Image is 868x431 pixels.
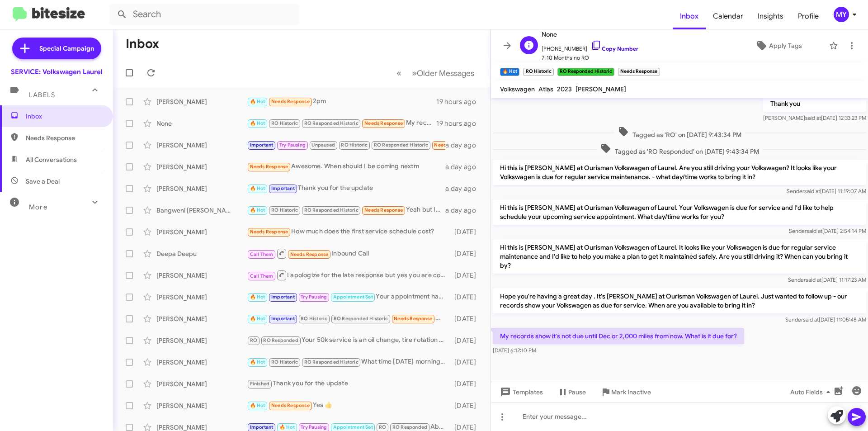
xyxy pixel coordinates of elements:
div: SERVICE: Volkswagen Laurel [11,67,103,76]
div: None [156,119,247,128]
span: Needs Response [250,229,288,235]
span: Sender [DATE] 11:05:48 AM [785,316,866,323]
span: 2023 [557,85,572,93]
span: Tagged as 'RO' on [DATE] 9:43:34 PM [614,126,745,139]
span: All Conversations [26,155,77,164]
div: I apologize for the late response but yes you are correct. 1 year or 10k miles which ever comes f... [247,270,450,281]
p: Hi this is [PERSON_NAME] at Ourisman Volkswagen of Laurel. Are you still driving your Volkswagen?... [493,160,866,185]
span: [PERSON_NAME] [576,85,626,93]
a: Calendar [706,3,750,29]
span: Important [271,185,295,191]
span: Pause [568,384,586,400]
div: [PERSON_NAME] [156,293,247,302]
div: Ok should be done early December per the sticker [247,140,445,150]
span: Try Pausing [279,142,306,148]
input: Search [109,4,299,25]
span: Appointment Set [333,294,373,300]
div: 19 hours ago [436,97,483,106]
span: Older Messages [417,68,474,78]
div: Your 50k service is an oil change, tire rotation and a brake fluid flush. We can fit you in for [... [247,335,450,346]
span: RO Responded Historic [374,142,428,148]
span: Save a Deal [26,177,60,186]
div: [PERSON_NAME] [156,314,247,323]
div: a day ago [445,206,483,215]
span: 🔥 Hot [279,424,295,430]
span: RO [379,424,386,430]
span: Needs Response [250,164,288,170]
span: said at [804,188,820,194]
div: My records show it's not due until Dec or 2,000 miles from now. What is it due for? [247,118,436,128]
div: a day ago [445,162,483,171]
span: Needs Response [364,120,403,126]
button: Mark Inactive [593,384,658,400]
span: Sender [DATE] 11:17:23 AM [788,276,866,283]
div: [DATE] [450,379,483,388]
span: RO Historic [341,142,368,148]
a: Profile [791,3,826,29]
span: Needs Response [271,403,310,408]
a: Copy Number [591,45,638,52]
span: Call Them [250,273,274,279]
span: said at [803,316,819,323]
div: [PERSON_NAME] [156,379,247,388]
div: [DATE] [450,336,483,345]
span: Volkswagen [500,85,535,93]
span: 🔥 Hot [250,294,265,300]
span: 🔥 Hot [250,99,265,104]
div: Bangweni [PERSON_NAME] [156,206,247,215]
div: How much does the first service schedule cost? [247,227,450,237]
small: RO Responded Historic [557,68,614,76]
div: [DATE] [450,358,483,367]
span: 🔥 Hot [250,359,265,365]
span: Inbox [26,112,103,121]
span: said at [807,227,822,234]
span: Mark Inactive [611,384,651,400]
span: Try Pausing [301,294,327,300]
p: Hope you're having a great day . It's [PERSON_NAME] at Ourisman Volkswagen of Laurel. Just wanted... [493,288,866,313]
div: [PERSON_NAME] [156,227,247,237]
span: None [542,29,638,40]
span: RO Responded Historic [304,207,359,213]
span: Call Them [250,251,274,257]
div: Your appointment has been set for [DATE] 8:30 am! Thank you [247,292,450,302]
a: Inbox [673,3,706,29]
div: [DATE] [450,401,483,410]
button: Apply Tags [732,38,825,54]
span: Important [250,142,274,148]
div: [DATE] [450,293,483,302]
button: Auto Fields [783,384,841,400]
a: Special Campaign [12,38,101,59]
span: [PHONE_NUMBER] [542,40,638,53]
span: RO Historic [271,359,298,365]
span: said at [806,276,821,283]
span: Auto Fields [790,384,834,400]
span: Important [271,316,295,322]
a: Insights [750,3,791,29]
div: Awesome. When should I be coming nextm [247,161,445,172]
div: a day ago [445,141,483,150]
span: Important [271,294,295,300]
div: [PERSON_NAME] [156,401,247,410]
div: 2pm [247,96,436,107]
div: Deepa Deepu [156,249,247,258]
span: Needs Response [394,316,432,322]
div: [PERSON_NAME] [156,336,247,345]
div: Thank you for the update [247,183,445,194]
span: Important [250,424,274,430]
div: [PERSON_NAME] [156,162,247,171]
span: RO Responded Historic [304,120,359,126]
span: Needs Response [364,207,403,213]
small: Needs Response [618,68,660,76]
p: Hi this is [PERSON_NAME] at Ourisman Volkswagen of Laurel. It looks like your Volkswagen is due f... [493,239,866,274]
span: Sender [DATE] 11:19:07 AM [787,188,866,194]
span: More [29,203,47,211]
div: [PERSON_NAME] [156,97,247,106]
div: What time [DATE] morning is best for you? [247,357,450,367]
div: MY [834,7,849,22]
small: 🔥 Hot [500,68,519,76]
div: [DATE] [450,314,483,323]
span: RO Responded [392,424,427,430]
button: MY [826,7,858,22]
